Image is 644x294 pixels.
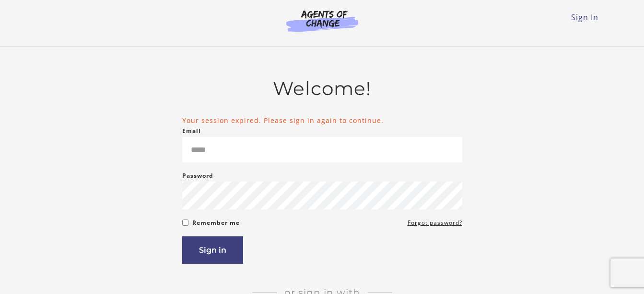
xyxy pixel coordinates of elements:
h2: Welcome! [182,77,462,100]
li: Your session expired. Please sign in again to continue. [182,115,462,125]
label: Email [182,125,201,137]
img: Agents of Change Logo [276,10,368,32]
button: Sign in [182,236,243,264]
a: Forgot password? [408,217,462,229]
label: Remember me [192,217,240,229]
label: Password [182,170,213,182]
a: Sign In [571,12,598,23]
